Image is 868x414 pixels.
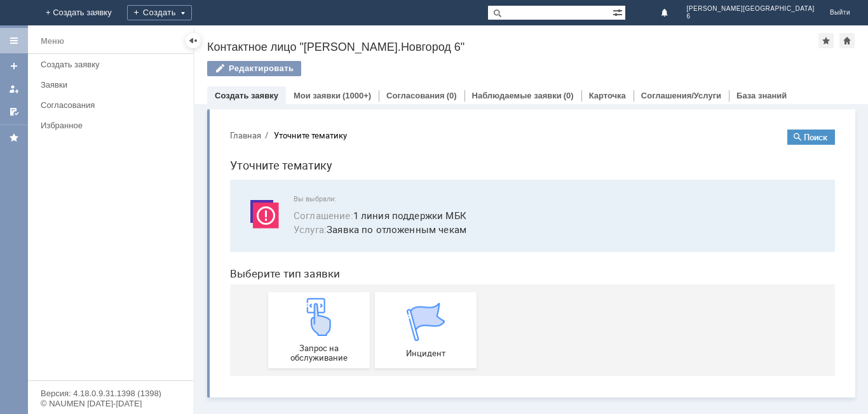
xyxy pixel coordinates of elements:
[736,91,787,100] a: База знаний
[74,90,133,102] span: Соглашение :
[472,91,562,100] a: Наблюдаемые заявки
[294,91,341,100] a: Мои заявки
[74,89,247,103] button: Соглашение:1 линия поддержки МБК
[4,79,24,99] a: Мои заявки
[41,399,180,408] div: © NAUMEN [DATE]-[DATE]
[41,121,172,130] div: Избранное
[127,5,192,20] div: Создать
[36,95,191,115] a: Согласования
[386,91,445,100] a: Согласования
[10,37,615,55] h1: Уточните тематику
[567,10,615,25] button: Поиск
[41,100,186,110] div: Согласования
[342,91,371,100] div: (1000+)
[80,178,118,217] img: get23c147a1b4124cbfa18e19f2abec5e8f
[186,33,201,48] div: Скрыть меню
[159,229,253,239] span: Инцидент
[41,60,186,69] div: Создать заявку
[641,91,721,100] a: Соглашения/Услуги
[25,76,64,114] img: svg%3E
[687,5,815,13] span: [PERSON_NAME][GEOGRAPHIC_DATA]
[589,91,626,100] a: Карточка
[36,55,191,74] a: Создать заявку
[447,91,457,100] div: (0)
[687,13,815,20] span: 6
[41,80,186,90] div: Заявки
[155,173,257,249] a: Инцидент
[207,41,818,53] div: Контактное лицо "[PERSON_NAME].Новгород 6"
[74,103,107,116] span: Услуга :
[839,33,855,48] div: Сделать домашней страницей
[10,10,41,22] button: Главная
[41,34,64,49] div: Меню
[4,56,24,76] a: Создать заявку
[74,103,600,117] span: Заявка по отложенным чекам
[187,184,225,222] img: get067d4ba7cf7247ad92597448b2db9300
[36,75,191,95] a: Заявки
[52,224,146,243] span: Запрос на обслуживание
[41,389,180,397] div: Версия: 4.18.0.9.31.1398 (1398)
[215,91,278,100] a: Создать заявку
[74,76,600,84] span: Вы выбрали:
[564,91,574,100] div: (0)
[4,102,24,122] a: Мои согласования
[10,148,615,161] header: Выберите тип заявки
[48,173,150,249] a: Запрос на обслуживание
[818,33,834,48] div: Добавить в избранное
[613,6,625,18] span: Расширенный поиск
[54,11,127,21] div: Уточните тематику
